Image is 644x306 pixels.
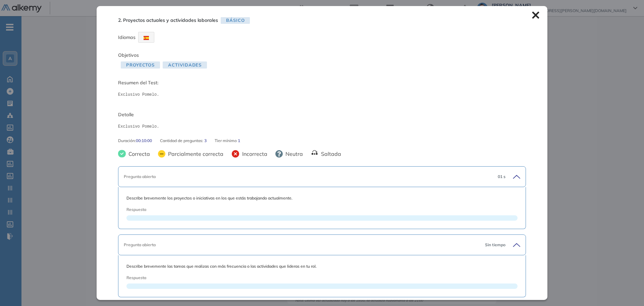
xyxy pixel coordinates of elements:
[215,138,238,144] span: Tier mínimo
[221,17,250,24] span: Básico
[144,36,149,40] img: ESP
[163,61,207,69] span: Actividades
[118,34,136,40] span: Idiomas
[610,274,644,306] iframe: Chat Widget
[238,138,240,144] span: 1
[485,242,505,248] span: Sin tiempo
[126,195,518,201] span: Describe brevemente los proyectos o iniciativas en los que estás trabajando actualmente.
[136,138,152,144] span: 00:10:00
[126,150,150,158] span: Correcta
[318,150,341,158] span: Saltada
[498,174,505,180] span: 01 s
[121,61,160,69] span: Proyectos
[118,138,136,144] span: Duración :
[118,124,526,130] pre: Exclusivo Pomelo.
[283,150,303,158] span: Neutra
[610,274,644,306] div: Widget de chat
[118,79,526,86] span: Resumen del Test:
[118,92,526,98] pre: Exclusivo Pomelo.
[118,52,139,58] span: Objetivos
[160,138,204,144] span: Cantidad de preguntas:
[126,207,478,213] span: Respuesta
[239,150,267,158] span: Incorrecta
[126,263,518,269] span: Describe brevemente las tareas que realizas con más frecuencia o las actividades que lideras en t...
[124,242,480,248] div: Pregunta abierta
[124,174,481,180] div: Pregunta abierta
[126,275,478,281] span: Respuesta
[204,138,207,144] span: 3
[118,111,526,118] span: Detalle
[165,150,223,158] span: Parcialmente correcta
[118,17,218,24] span: 2. Proyectos actuales y actividades laborales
